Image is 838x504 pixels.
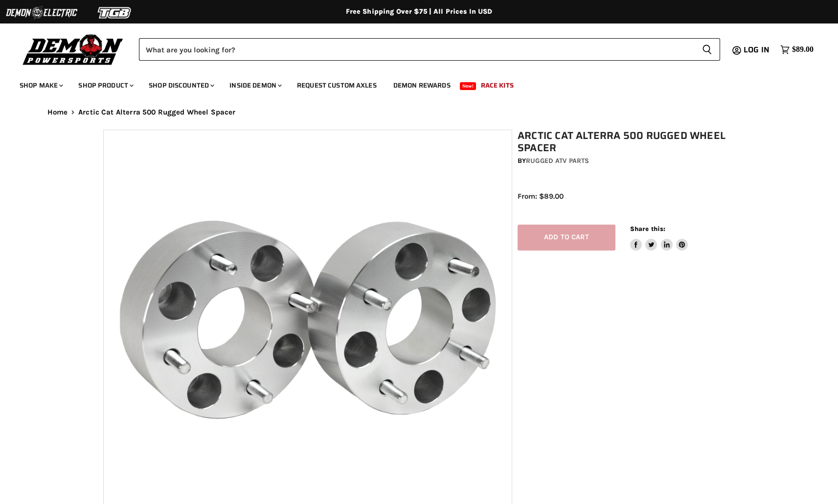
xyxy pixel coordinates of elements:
[20,32,127,67] img: Demon Powersports
[28,108,811,116] nav: Breadcrumbs
[518,130,741,154] h1: Arctic Cat Alterra 500 Rugged Wheel Spacer
[518,192,564,201] span: From: $89.00
[290,75,384,95] a: Request Custom Axles
[139,38,720,61] form: Product
[630,225,688,251] aside: Share this:
[141,75,220,95] a: Shop Discounted
[5,3,78,22] img: Demon Electric Logo 2
[739,46,775,54] a: Log in
[474,75,521,95] a: Race Kits
[222,75,288,95] a: Inside Demon
[386,75,458,95] a: Demon Rewards
[78,108,235,116] span: Arctic Cat Alterra 500 Rugged Wheel Spacer
[460,82,476,90] span: New!
[78,3,152,22] img: TGB Logo 2
[775,43,818,57] a: $89.00
[71,75,139,95] a: Shop Product
[12,75,69,95] a: Shop Make
[12,71,811,95] ul: Main menu
[694,38,720,61] button: Search
[630,225,665,232] span: Share this:
[28,7,811,16] div: Free Shipping Over $75 | All Prices In USD
[526,157,589,165] a: Rugged ATV Parts
[744,44,770,56] span: Log in
[47,108,68,116] a: Home
[139,38,694,61] input: Search
[792,45,814,54] span: $89.00
[518,156,741,166] div: by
